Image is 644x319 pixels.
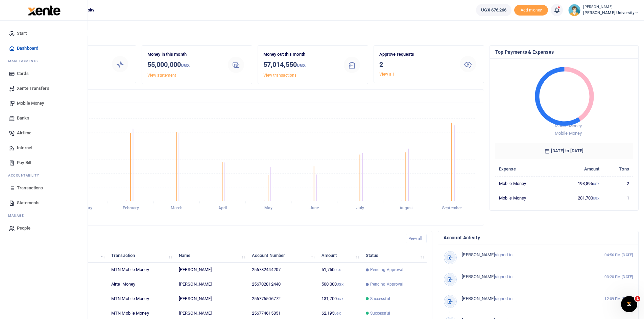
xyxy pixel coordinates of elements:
th: Name: activate to sort column ascending [175,248,248,263]
td: Mobile Money [495,191,554,205]
tspan: September [442,206,462,211]
a: Add money [514,7,548,12]
a: Internet [5,140,82,155]
h3: 57,014,550 [263,59,336,71]
span: Add money [514,5,548,16]
td: 193,895 [554,176,603,191]
span: Banks [17,115,29,122]
small: UGX [593,182,599,186]
li: M [5,56,82,66]
td: Mobile Money [495,176,554,191]
p: signed-in [462,251,590,259]
tspan: January [77,206,92,211]
span: [PERSON_NAME] [462,274,495,279]
a: Statements [5,195,82,210]
span: 1 [635,296,640,301]
li: Wallet ballance [473,4,514,16]
small: 03:20 PM [DATE] [604,274,633,280]
span: Successful [370,296,390,302]
a: People [5,221,82,236]
small: 04:56 PM [DATE] [604,252,633,258]
a: Airtime [5,126,82,140]
small: UGX [593,196,599,200]
th: Amount [554,162,603,176]
span: Successful [370,310,390,316]
span: UGX 676,266 [481,7,506,14]
p: signed-in [462,273,590,281]
span: Mobile Money [555,123,582,128]
td: 256776506772 [248,292,318,306]
span: Pending Approval [370,281,404,287]
li: M [5,210,82,221]
span: Transactions [17,185,43,191]
span: [PERSON_NAME] [462,252,495,257]
img: logo-large [28,5,61,16]
a: logo-small logo-large logo-large [27,7,61,12]
td: MTN Mobile Money [108,292,175,306]
span: Internet [17,144,32,151]
th: Status: activate to sort column ascending [362,248,427,263]
td: 1 [603,191,633,205]
a: View transactions [263,73,297,78]
small: UGX [334,268,341,272]
small: UGX [297,63,306,68]
span: countability [13,173,39,178]
td: 131,700 [317,292,362,306]
span: Mobile Money [555,131,582,136]
td: MTN Mobile Money [108,263,175,277]
span: People [17,225,30,232]
img: profile-user [568,4,580,16]
tspan: June [310,206,319,211]
tspan: February [123,206,139,211]
a: Pay Bill [5,155,82,170]
td: [PERSON_NAME] [175,277,248,292]
span: Pay Bill [17,159,31,166]
a: profile-user [PERSON_NAME] [PERSON_NAME] University [568,4,639,16]
td: 2 [603,176,633,191]
a: Xente Transfers [5,81,82,96]
p: signed-in [462,295,590,302]
a: View all [379,72,394,77]
td: Airtel Money [108,277,175,292]
a: Cards [5,66,82,81]
h3: 2 [379,59,452,70]
th: Expense [495,162,554,176]
span: Start [17,30,27,37]
small: 12:09 PM [DATE] [604,296,633,302]
td: 500,000 [317,277,362,292]
span: Mobile Money [17,100,44,107]
th: Amount: activate to sort column ascending [317,248,362,263]
span: [PERSON_NAME] University [583,10,639,16]
span: Statements [17,200,40,206]
td: 256782444207 [248,263,318,277]
tspan: July [356,206,364,211]
h4: Account Activity [444,234,633,241]
small: [PERSON_NAME] [583,4,639,10]
tspan: August [400,206,413,211]
td: 256702812440 [248,277,318,292]
p: Money in this month [147,51,220,58]
li: Toup your wallet [514,5,548,16]
small: UGX [337,297,343,301]
h6: [DATE] to [DATE] [495,143,633,159]
a: View all [406,234,427,243]
tspan: May [264,206,272,211]
p: Approve requests [379,51,452,58]
td: 281,700 [554,191,603,205]
li: Ac [5,170,82,181]
a: UGX 676,266 [476,4,511,16]
span: Airtime [17,130,31,136]
h4: Top Payments & Expenses [495,48,633,56]
th: Transaction: activate to sort column ascending [108,248,175,263]
span: anage [11,213,24,218]
a: View statement [147,73,176,78]
span: Pending Approval [370,267,404,273]
small: UGX [181,63,190,68]
td: [PERSON_NAME] [175,263,248,277]
span: ake Payments [11,58,38,63]
small: UGX [337,283,343,286]
h4: Recent Transactions [31,235,400,242]
a: Transactions [5,181,82,195]
span: Xente Transfers [17,85,49,92]
span: Dashboard [17,45,38,52]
